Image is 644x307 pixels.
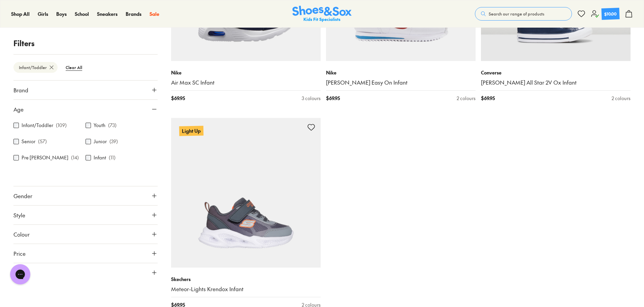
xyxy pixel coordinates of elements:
p: Nike [326,69,476,76]
p: ( 57 ) [38,138,47,145]
a: Meteor-Lights Krendox Infant [171,285,321,293]
label: Youth [94,122,105,129]
p: Filters [13,38,158,49]
label: Infant [94,154,106,161]
span: Brands [126,10,141,17]
span: $ 69.95 [326,95,340,102]
span: $ 69.95 [481,95,495,102]
p: ( 11 ) [109,154,116,161]
span: Age [13,105,24,113]
span: $ 69.95 [171,95,185,102]
span: Sale [150,10,159,17]
a: [PERSON_NAME] Easy On Infant [326,79,476,86]
span: Gender [13,192,32,200]
a: Girls [38,10,48,18]
span: Style [13,211,25,219]
a: School [75,10,89,18]
p: Nike [171,69,321,76]
btn: Clear All [60,61,88,73]
span: Price [13,249,26,257]
span: Shop All [11,10,30,17]
div: $10.00 [604,10,617,17]
label: Pre [PERSON_NAME] [22,154,68,161]
p: ( 73 ) [108,122,117,129]
iframe: Gorgias live chat messenger [7,262,34,287]
a: Sale [150,10,159,18]
span: Brand [13,86,28,94]
p: ( 39 ) [109,138,118,145]
span: Boys [56,10,67,17]
label: Senior [22,138,35,145]
a: [PERSON_NAME] All Star 2V Ox Infant [481,79,631,86]
button: Brand [13,81,158,99]
p: Light Up [179,126,203,136]
p: ( 14 ) [71,154,79,161]
span: Sneakers [97,10,118,17]
a: Shop All [11,10,30,18]
a: Brands [126,10,141,18]
button: Style [13,206,158,224]
div: 2 colours [612,95,631,102]
btn: Infant/Toddler [13,62,58,73]
div: 3 colours [302,95,321,102]
a: Boys [56,10,67,18]
a: Sneakers [97,10,118,18]
span: Colour [13,230,30,238]
div: 2 colours [457,95,476,102]
p: Skechers [171,276,321,283]
button: Gender [13,186,158,205]
a: Light Up [171,118,321,268]
a: Shoes & Sox [292,6,352,22]
img: SNS_Logo_Responsive.svg [292,6,352,22]
button: Search our range of products [475,7,572,21]
p: Converse [481,69,631,76]
button: Colour [13,225,158,244]
label: Infant/Toddler [22,122,53,129]
a: $10.00 [591,8,619,20]
span: Girls [38,10,48,17]
label: Junior [94,138,107,145]
span: School [75,10,89,17]
p: ( 109 ) [56,122,67,129]
button: Size [13,263,158,282]
button: Price [13,244,158,263]
button: Age [13,100,158,119]
a: Air Max SC Infant [171,79,321,86]
span: Search our range of products [489,11,544,17]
